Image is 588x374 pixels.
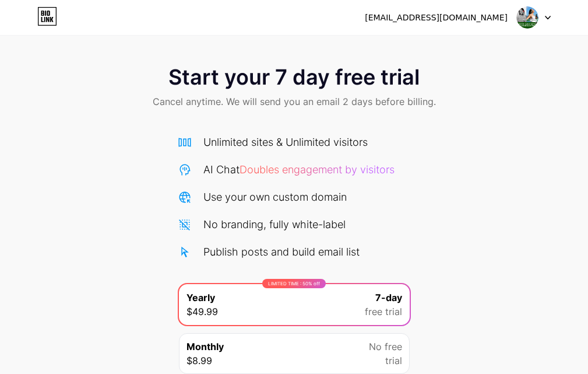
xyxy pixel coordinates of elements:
[203,162,395,177] div: AI Chat
[365,12,508,24] div: [EMAIL_ADDRESS][DOMAIN_NAME]
[369,340,402,354] span: No free
[203,216,346,232] div: No branding, fully white-label
[365,305,402,319] span: free trial
[186,354,212,368] span: $8.99
[186,340,224,354] span: Monthly
[516,6,538,29] img: audizendropsget
[385,354,402,368] span: trial
[153,95,436,109] span: Cancel anytime. We will send you an email 2 days before billing.
[168,65,420,89] span: Start your 7 day free trial
[203,134,368,150] div: Unlimited sites & Unlimited visitors
[240,163,395,176] span: Doubles engagement by visitors
[186,305,218,319] span: $49.99
[203,244,360,260] div: Publish posts and build email list
[203,189,347,205] div: Use your own custom domain
[262,279,326,288] div: LIMITED TIME : 50% off
[186,291,215,305] span: Yearly
[375,291,402,305] span: 7-day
